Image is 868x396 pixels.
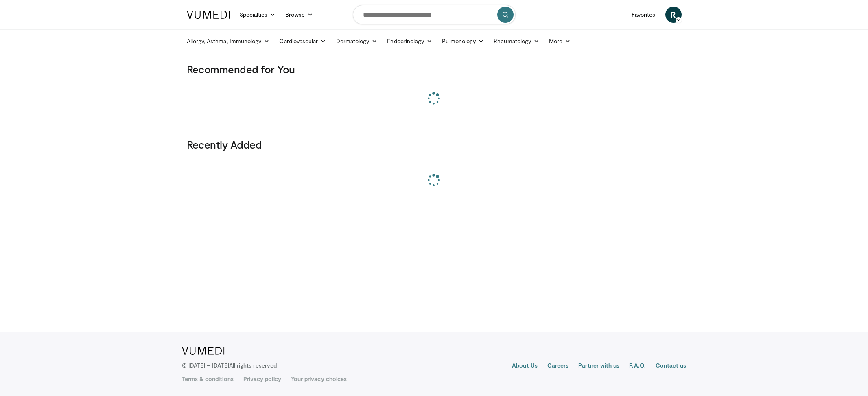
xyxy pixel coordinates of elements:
[512,361,538,371] a: About Us
[280,7,318,23] a: Browse
[656,361,687,371] a: Contact us
[331,33,383,49] a: Dermatology
[627,7,660,23] a: Favorites
[274,33,331,49] a: Cardiovascular
[547,361,569,371] a: Careers
[489,33,544,49] a: Rheumatology
[187,11,230,19] img: VuMedi Logo
[353,5,516,24] input: Search topics, interventions
[243,375,281,383] a: Privacy policy
[182,361,277,370] p: © [DATE] – [DATE]
[182,375,234,383] a: Terms & conditions
[437,33,489,49] a: Pulmonology
[382,33,437,49] a: Endocrinology
[665,7,682,23] a: R
[544,33,575,49] a: More
[291,375,347,383] a: Your privacy choices
[187,138,682,151] h3: Recently Added
[235,7,281,23] a: Specialties
[629,361,645,371] a: F.A.Q.
[182,347,225,355] img: VuMedi Logo
[187,63,682,76] h3: Recommended for You
[182,33,275,49] a: Allergy, Asthma, Immunology
[578,361,619,371] a: Partner with us
[229,362,277,369] span: All rights reserved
